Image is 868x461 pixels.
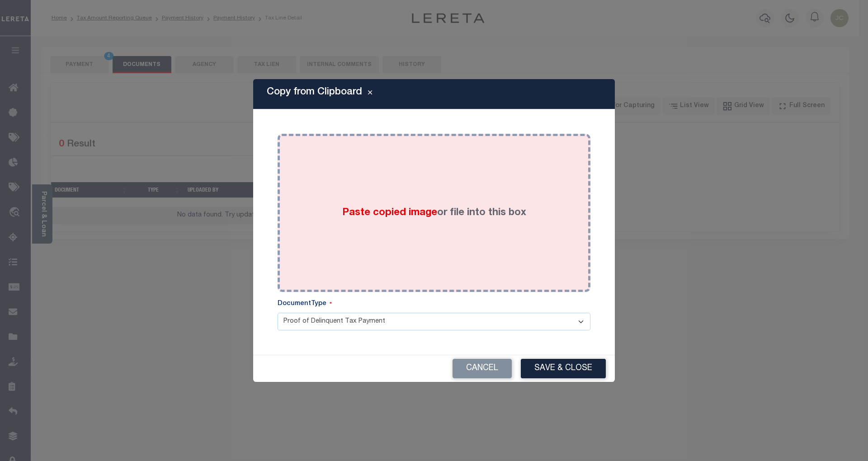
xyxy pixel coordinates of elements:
[278,299,332,309] label: DocumentType
[267,86,362,98] h5: Copy from Clipboard
[342,206,526,221] label: or file into this box
[342,208,437,218] span: Paste copied image
[521,359,606,378] button: Save & Close
[453,359,512,378] button: Cancel
[362,89,378,99] button: Close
